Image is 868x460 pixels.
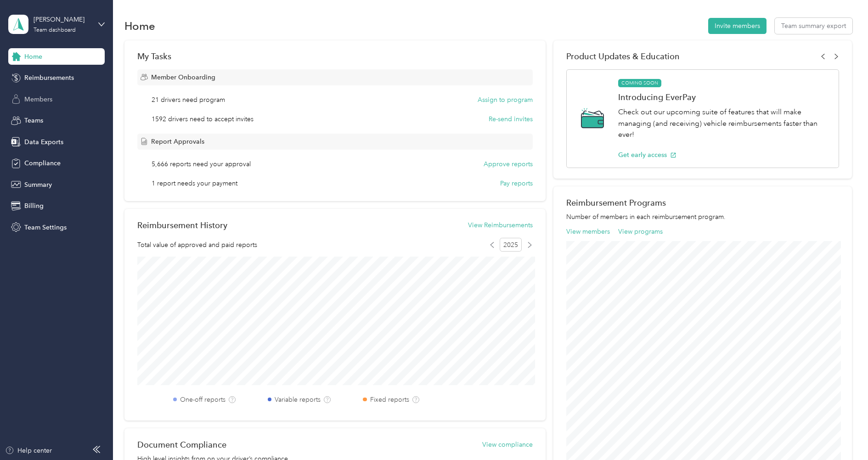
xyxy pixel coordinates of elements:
[24,180,52,190] span: Summary
[817,409,868,460] iframe: Everlance-gr Chat Button Frame
[24,223,67,232] span: Team Settings
[500,238,522,252] span: 2025
[34,28,76,33] div: Team dashboard
[137,51,533,61] div: My Tasks
[24,158,61,168] span: Compliance
[478,95,533,105] button: Assign to program
[24,73,74,83] span: Reimbursements
[370,395,409,404] label: Fixed reports
[618,107,829,140] p: Check out our upcoming suite of features that will make managing (and receiving) vehicle reimburs...
[500,179,533,188] button: Pay reports
[152,159,251,169] span: 5,666 reports need your approval
[24,116,43,125] span: Teams
[275,395,321,404] label: Variable reports
[152,179,237,188] span: 1 report needs your payment
[484,159,533,169] button: Approve reports
[24,137,63,147] span: Data Exports
[137,440,226,449] h2: Document Compliance
[618,227,663,236] button: View programs
[566,227,610,236] button: View members
[151,137,204,146] span: Report Approvals
[151,73,215,82] span: Member Onboarding
[137,220,227,230] h2: Reimbursement History
[24,95,52,104] span: Members
[24,201,44,211] span: Billing
[24,52,42,62] span: Home
[566,212,839,222] p: Number of members in each reimbursement program.
[775,18,852,34] button: Team summary export
[618,92,829,102] h1: Introducing EverPay
[618,150,676,160] button: Get early access
[618,79,661,87] span: COMING SOON
[152,95,225,105] span: 21 drivers need program
[468,220,533,230] button: View Reimbursements
[34,15,91,24] div: [PERSON_NAME]
[124,21,155,31] h1: Home
[566,51,680,61] span: Product Updates & Education
[489,114,533,124] button: Re-send invites
[137,240,257,250] span: Total value of approved and paid reports
[482,440,533,449] button: View compliance
[708,18,767,34] button: Invite members
[5,446,52,455] button: Help center
[566,198,839,208] h2: Reimbursement Programs
[180,395,225,404] label: One-off reports
[152,114,254,124] span: 1592 drivers need to accept invites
